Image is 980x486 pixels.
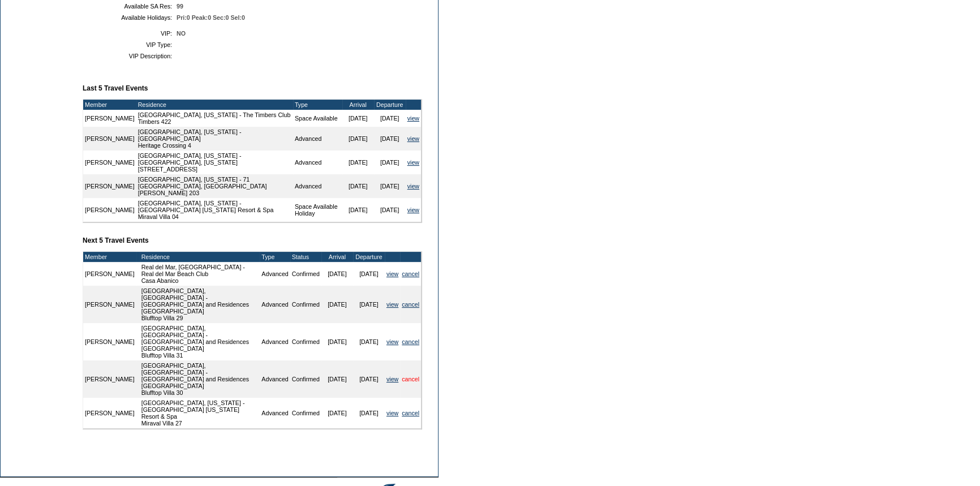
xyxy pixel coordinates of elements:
[402,270,419,277] a: cancel
[290,323,321,360] td: Confirmed
[140,262,260,286] td: Real del Mar, [GEOGRAPHIC_DATA] - Real del Mar Beach Club Casa Abanico
[136,150,293,174] td: [GEOGRAPHIC_DATA], [US_STATE] - [GEOGRAPHIC_DATA], [US_STATE] [STREET_ADDRESS]
[293,110,342,127] td: Space Available
[87,53,172,59] td: VIP Description:
[293,198,342,222] td: Space Available Holiday
[87,30,172,37] td: VIP:
[260,262,290,286] td: Advanced
[290,360,321,398] td: Confirmed
[290,398,321,428] td: Confirmed
[177,3,183,10] span: 99
[290,252,321,262] td: Status
[342,198,374,222] td: [DATE]
[407,183,419,190] a: view
[293,100,342,110] td: Type
[293,174,342,198] td: Advanced
[87,3,172,10] td: Available SA Res:
[402,301,419,308] a: cancel
[342,174,374,198] td: [DATE]
[140,398,260,428] td: [GEOGRAPHIC_DATA], [US_STATE] - [GEOGRAPHIC_DATA] [US_STATE] Resort & Spa Miraval Villa 27
[402,410,419,416] a: cancel
[83,110,136,127] td: [PERSON_NAME]
[293,127,342,150] td: Advanced
[353,323,385,360] td: [DATE]
[321,323,353,360] td: [DATE]
[83,236,149,244] b: Next 5 Travel Events
[353,398,385,428] td: [DATE]
[342,150,374,174] td: [DATE]
[407,115,419,122] a: view
[290,262,321,286] td: Confirmed
[177,30,186,37] span: NO
[353,286,385,323] td: [DATE]
[342,100,374,110] td: Arrival
[321,262,353,286] td: [DATE]
[342,110,374,127] td: [DATE]
[386,270,398,277] a: view
[140,323,260,360] td: [GEOGRAPHIC_DATA], [GEOGRAPHIC_DATA] - [GEOGRAPHIC_DATA] and Residences [GEOGRAPHIC_DATA] Bluffto...
[321,286,353,323] td: [DATE]
[260,286,290,323] td: Advanced
[290,286,321,323] td: Confirmed
[136,127,293,150] td: [GEOGRAPHIC_DATA], [US_STATE] - [GEOGRAPHIC_DATA] Heritage Crossing 4
[83,360,136,398] td: [PERSON_NAME]
[177,14,245,21] span: Pri:0 Peak:0 Sec:0 Sel:0
[83,252,136,262] td: Member
[386,301,398,308] a: view
[402,376,419,382] a: cancel
[353,360,385,398] td: [DATE]
[374,127,406,150] td: [DATE]
[353,252,385,262] td: Departure
[374,110,406,127] td: [DATE]
[136,100,293,110] td: Residence
[260,323,290,360] td: Advanced
[260,360,290,398] td: Advanced
[402,338,419,345] a: cancel
[321,252,353,262] td: Arrival
[140,252,260,262] td: Residence
[321,360,353,398] td: [DATE]
[407,159,419,166] a: view
[83,262,136,286] td: [PERSON_NAME]
[83,323,136,360] td: [PERSON_NAME]
[136,110,293,127] td: [GEOGRAPHIC_DATA], [US_STATE] - The Timbers Club Timbers 422
[293,150,342,174] td: Advanced
[136,174,293,198] td: [GEOGRAPHIC_DATA], [US_STATE] - 71 [GEOGRAPHIC_DATA], [GEOGRAPHIC_DATA] [PERSON_NAME] 203
[87,14,172,21] td: Available Holidays:
[83,198,136,222] td: [PERSON_NAME]
[83,286,136,323] td: [PERSON_NAME]
[260,398,290,428] td: Advanced
[87,41,172,48] td: VIP Type:
[386,410,398,416] a: view
[407,135,419,142] a: view
[374,174,406,198] td: [DATE]
[321,398,353,428] td: [DATE]
[407,207,419,213] a: view
[83,150,136,174] td: [PERSON_NAME]
[83,127,136,150] td: [PERSON_NAME]
[386,376,398,382] a: view
[386,338,398,345] a: view
[83,174,136,198] td: [PERSON_NAME]
[140,360,260,398] td: [GEOGRAPHIC_DATA], [GEOGRAPHIC_DATA] - [GEOGRAPHIC_DATA] and Residences [GEOGRAPHIC_DATA] Bluffto...
[136,198,293,222] td: [GEOGRAPHIC_DATA], [US_STATE] - [GEOGRAPHIC_DATA] [US_STATE] Resort & Spa Miraval Villa 04
[83,100,136,110] td: Member
[83,398,136,428] td: [PERSON_NAME]
[140,286,260,323] td: [GEOGRAPHIC_DATA], [GEOGRAPHIC_DATA] - [GEOGRAPHIC_DATA] and Residences [GEOGRAPHIC_DATA] Bluffto...
[374,150,406,174] td: [DATE]
[374,198,406,222] td: [DATE]
[83,84,148,92] b: Last 5 Travel Events
[260,252,290,262] td: Type
[342,127,374,150] td: [DATE]
[353,262,385,286] td: [DATE]
[374,100,406,110] td: Departure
